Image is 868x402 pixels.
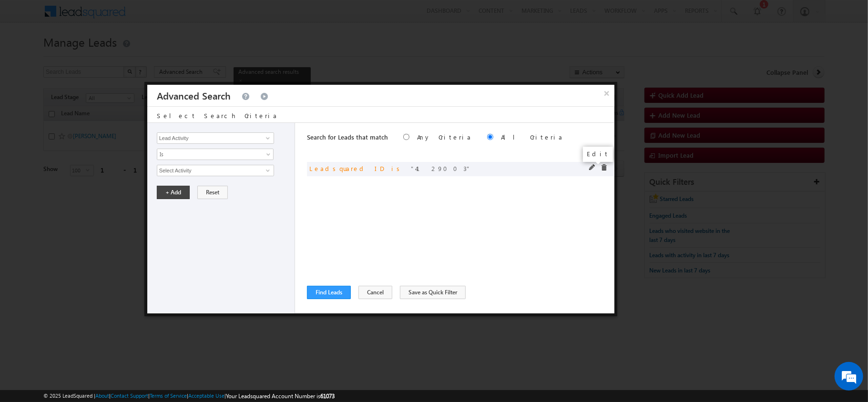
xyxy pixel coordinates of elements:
span: is [391,164,403,172]
a: Terms of Service [150,392,187,399]
a: About [95,392,109,399]
button: Reset [197,186,228,199]
a: Show All Items [261,166,273,175]
div: Edit [583,147,613,162]
span: Leadsquared ID [309,164,384,172]
input: Type to Search [157,132,274,144]
div: Chat with us now [50,50,160,62]
a: Acceptable Use [188,392,225,399]
a: Contact Support [111,392,148,399]
span: Select Search Criteria [157,111,278,120]
button: × [599,85,614,101]
span: 61073 [320,392,335,400]
button: Find Leads [307,286,351,299]
label: Any Criteria [417,133,472,141]
span: 4129003 [411,164,471,172]
input: Type to Search [157,165,274,176]
h3: Advanced Search [157,85,231,106]
span: Search for Leads that match [307,133,388,141]
button: Cancel [358,286,392,299]
div: Minimize live chat window [156,5,179,28]
a: Is [157,149,274,160]
img: d_60004797649_company_0_60004797649 [16,50,40,62]
span: Is [157,150,261,159]
span: © 2025 LeadSquared | | | | | [43,392,335,401]
span: Your Leadsquared Account Number is [226,392,335,400]
button: Save as Quick Filter [400,286,466,299]
a: Show All Items [261,133,273,143]
label: All Criteria [501,133,563,141]
button: + Add [157,186,190,199]
em: Start Chat [130,293,173,306]
textarea: Type your message and hit 'Enter' [12,88,174,285]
